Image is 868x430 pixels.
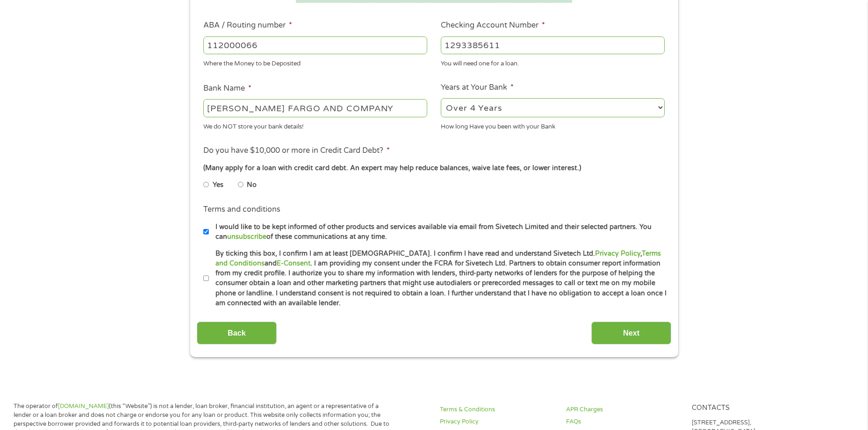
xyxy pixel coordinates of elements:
[203,146,390,156] label: Do you have $10,000 or more in Credit Card Debt?
[441,119,665,131] div: How long Have you been with your Bank
[227,233,266,241] a: unsubscribe
[566,417,681,426] a: FAQs
[440,405,555,414] a: Terms & Conditions
[440,417,555,426] a: Privacy Policy
[58,402,109,410] a: [DOMAIN_NAME]
[591,322,671,344] input: Next
[203,163,664,173] div: (Many apply for a loan with credit card debt. An expert may help reduce balances, waive late fees...
[203,56,427,69] div: Where the Money to be Deposited
[203,84,251,93] label: Bank Name
[213,180,223,190] label: Yes
[692,404,807,413] h4: Contacts
[209,249,667,308] label: By ticking this box, I confirm I am at least [DEMOGRAPHIC_DATA]. I confirm I have read and unders...
[441,83,514,93] label: Years at Your Bank
[203,36,427,54] input: 263177916
[197,322,277,344] input: Back
[595,250,640,258] a: Privacy Policy
[203,21,292,30] label: ABA / Routing number
[247,180,257,190] label: No
[215,250,661,267] a: Terms and Conditions
[203,205,280,215] label: Terms and conditions
[203,119,427,131] div: We do NOT store your bank details!
[441,56,665,69] div: You will need one for a loan.
[209,222,667,242] label: I would like to be kept informed of other products and services available via email from Sivetech...
[441,36,665,54] input: 345634636
[277,259,310,267] a: E-Consent
[566,405,681,414] a: APR Charges
[441,21,545,30] label: Checking Account Number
